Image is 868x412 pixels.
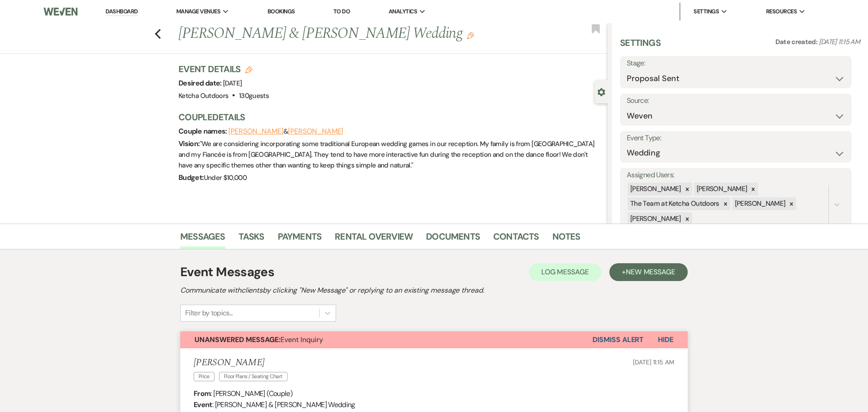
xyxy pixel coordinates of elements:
h5: [PERSON_NAME] [194,357,292,368]
label: Stage: [627,57,845,70]
button: Edit [467,31,474,39]
span: Vision: [178,139,200,148]
a: Rental Overview [335,229,413,249]
img: Weven Logo [44,2,78,21]
div: Filter by topics... [185,308,233,318]
a: Messages [180,229,225,249]
button: [PERSON_NAME] [228,128,284,135]
h3: Settings [620,37,661,56]
div: [PERSON_NAME] [628,212,682,225]
span: [DATE] 11:15 AM [633,358,674,366]
h3: Couple Details [178,111,599,123]
a: Notes [552,229,580,249]
a: Tasks [239,229,264,249]
a: To Do [333,8,350,15]
span: Budget: [178,173,204,182]
span: Log Message [541,267,589,277]
button: Hide [644,331,688,348]
span: Floor Plans / Seating Chart [219,372,288,381]
a: Bookings [268,8,295,15]
span: " We are considering incorporating some traditional European wedding games in our reception. My f... [178,139,594,170]
h3: Event Details [178,63,269,75]
span: Price [194,372,215,381]
a: Contacts [493,229,539,249]
span: Ketcha Outdoors [178,91,228,100]
div: [PERSON_NAME] [628,183,682,196]
span: [DATE] 11:15 AM [819,37,860,46]
div: [PERSON_NAME] [732,197,787,210]
a: Documents [426,229,480,249]
h1: Event Messages [180,263,274,281]
h2: Communicate with clients by clicking "New Message" or replying to an existing message thread. [180,285,688,296]
span: 130 guests [239,91,269,100]
span: Analytics [389,7,417,16]
strong: Unanswered Message: [195,335,280,344]
span: Settings [694,7,719,16]
button: Log Message [529,263,601,281]
a: Dashboard [105,8,138,16]
div: [PERSON_NAME] [694,183,749,196]
span: Hide [658,335,673,344]
div: The Team at Ketcha Outdoors [628,197,721,210]
label: Event Type: [627,132,845,145]
span: [DATE] [223,79,242,88]
h1: [PERSON_NAME] & [PERSON_NAME] Wedding [178,23,518,45]
label: Assigned Users: [627,169,845,182]
button: +New Message [609,263,688,281]
button: Close lead details [597,87,605,96]
a: Payments [278,229,322,249]
label: Source: [627,94,845,107]
b: From [194,389,211,398]
span: Resources [766,7,797,16]
button: Unanswered Message:Event Inquiry [180,331,592,348]
button: [PERSON_NAME] [288,128,343,135]
span: Event Inquiry [195,335,323,344]
span: Desired date: [178,78,223,88]
span: Under $10,000 [204,173,247,182]
span: Date created: [775,37,819,46]
b: Event [194,400,212,409]
button: Dismiss Alert [592,331,644,348]
span: & [228,127,343,136]
span: New Message [626,267,675,277]
span: Couple names: [178,126,228,136]
span: Manage Venues [176,7,220,16]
